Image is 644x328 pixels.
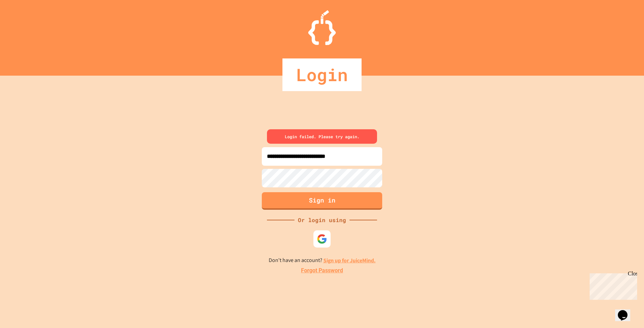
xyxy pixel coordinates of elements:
div: Login failed. Please try again. [267,129,377,144]
a: Sign up for JuiceMind. [323,257,376,264]
div: Or login using [294,216,350,224]
div: Chat with us now!Close [3,3,47,44]
button: Sign in [262,192,382,210]
img: Logo.svg [308,10,336,45]
p: Don't have an account? [269,256,376,265]
iframe: chat widget [615,300,637,321]
iframe: chat widget [587,271,637,300]
img: google-icon.svg [317,234,327,244]
div: Login [282,58,362,91]
a: Forgot Password [301,266,343,275]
